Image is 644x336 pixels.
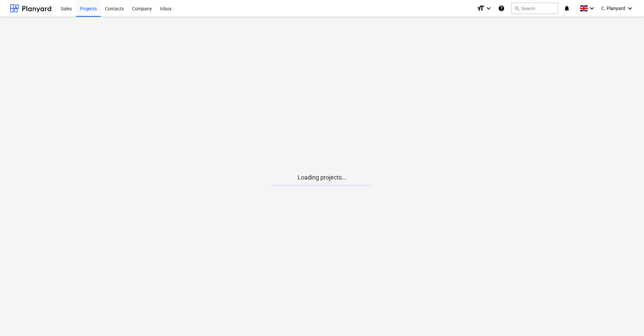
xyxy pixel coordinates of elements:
i: Knowledge base [498,4,505,12]
i: format_size [477,4,485,12]
i: keyboard_arrow_down [485,4,493,12]
p: Loading projects... [272,174,372,182]
span: search [514,6,520,11]
i: keyboard_arrow_down [588,4,596,12]
i: notifications [563,4,570,12]
button: Search [511,3,558,14]
span: C. Planyard [601,6,625,11]
i: keyboard_arrow_down [626,4,634,12]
